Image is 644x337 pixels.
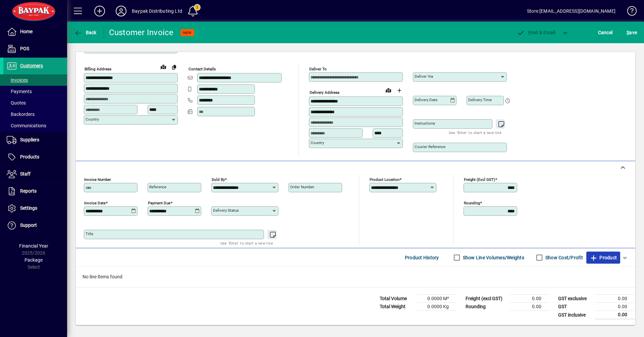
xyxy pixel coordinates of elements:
span: Quotes [7,100,26,106]
button: Product [586,252,620,264]
span: Reports [20,188,37,194]
a: POS [3,41,67,57]
span: Payments [7,89,32,94]
td: Rounding [462,303,509,311]
a: Products [3,149,67,165]
button: Post & Email [513,26,559,39]
mat-label: Freight (excl GST) [464,177,495,182]
a: Reports [3,183,67,200]
mat-label: Instructions [415,121,435,126]
a: Invoices [3,74,67,86]
td: Freight (excl GST) [462,295,509,303]
span: ave [627,27,637,38]
button: Product History [402,252,442,264]
a: View on map [383,85,394,95]
mat-label: Order number [290,185,314,189]
a: Suppliers [3,132,67,148]
a: Settings [3,200,67,217]
span: Staff [20,171,31,177]
span: Backorders [7,112,35,117]
mat-label: Delivery date [415,97,437,102]
mat-label: Reference [149,185,166,189]
span: Package [24,257,43,263]
td: 0.0000 M³ [417,295,457,303]
a: Backorders [3,109,67,120]
mat-label: Courier Reference [415,144,445,149]
td: 0.00 [595,295,635,303]
a: Home [3,23,67,40]
span: Back [74,30,97,35]
button: Add [89,5,110,17]
a: Quotes [3,97,67,109]
div: Baypak Distributing Ltd [132,6,182,16]
mat-label: Product location [370,177,399,182]
span: ost & Email [517,30,555,35]
span: Suppliers [20,137,39,142]
a: Knowledge Base [622,1,636,23]
mat-hint: Use 'Enter' to start a new line [220,239,273,247]
a: Support [3,217,67,234]
mat-label: Country [86,117,99,122]
span: Invoices [7,77,28,83]
td: GST [555,303,595,311]
td: GST exclusive [555,295,595,303]
span: P [528,30,531,35]
mat-label: Invoice number [84,177,111,182]
td: GST inclusive [555,311,595,319]
td: 0.00 [509,295,549,303]
button: Save [625,26,639,39]
span: Products [20,154,39,159]
button: Back [72,26,98,39]
button: Profile [110,5,132,17]
a: Communications [3,120,67,131]
span: Cancel [598,27,613,38]
mat-hint: Use 'Enter' to start a new line [449,129,501,136]
div: Store [EMAIL_ADDRESS][DOMAIN_NAME] [527,6,615,16]
td: 0.00 [509,303,549,311]
td: 0.0000 Kg [417,303,457,311]
mat-label: Delivery status [213,208,239,213]
span: NEW [183,30,192,35]
mat-label: Deliver via [415,74,433,79]
span: Product History [405,252,439,263]
div: No line items found [76,267,635,287]
label: Show Line Volumes/Weights [462,254,524,261]
mat-label: Delivery time [468,97,492,102]
span: Product [590,252,617,263]
mat-label: Deliver To [309,67,327,71]
button: Copy to Delivery address [169,62,179,72]
a: Payments [3,86,67,97]
span: Home [20,29,33,34]
span: Customers [20,63,43,68]
span: Communications [7,123,46,128]
span: S [627,30,629,35]
td: 0.00 [595,303,635,311]
mat-label: Invoice date [84,201,106,205]
mat-label: Rounding [464,201,480,205]
a: View on map [158,61,169,72]
div: Customer Invoice [109,27,174,38]
td: Total Weight [376,303,417,311]
button: Cancel [596,26,614,39]
mat-label: Payment due [148,201,170,205]
span: Support [20,222,37,228]
span: POS [20,46,29,51]
label: Show Cost/Profit [544,254,583,261]
button: Choose address [394,85,405,96]
span: Financial Year [19,243,48,249]
mat-label: Title [86,231,93,236]
mat-label: Country [311,140,324,145]
app-page-header-button: Back [67,26,104,39]
td: Total Volume [376,295,417,303]
span: Settings [20,205,37,211]
mat-label: Sold by [212,177,225,182]
td: 0.00 [595,311,635,319]
a: Staff [3,166,67,183]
